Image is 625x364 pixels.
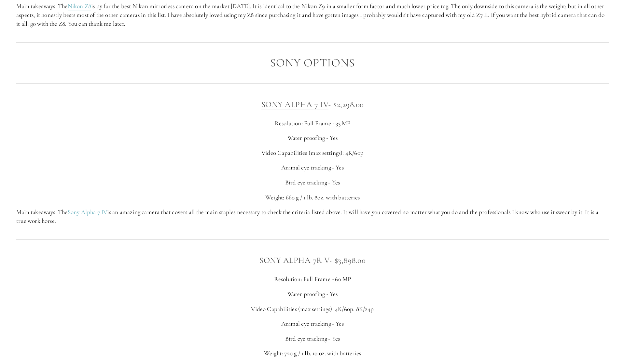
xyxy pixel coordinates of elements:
a: SONY ALPHA 7 IV [261,100,329,110]
p: Bird eye tracking - Yes [16,178,609,187]
p: Video Capabilities (max settings): 4K/60p [16,149,609,157]
p: Main takeaways: The is by far the best Nikon mirrorless camera on the market [DATE]. It is identi... [16,2,609,28]
p: Water proofing - Yes [16,290,609,299]
h3: - $3,898.00 [16,254,609,267]
a: Nikon Z8 [68,2,91,10]
p: Water proofing - Yes [16,134,609,142]
p: Video Capabilities (max settings): 4K/60p, 8K/24p [16,305,609,314]
p: Weight: 660 g / 1 lb. 8oz. with batteries [16,193,609,202]
h3: - $2,298.00 [16,98,609,111]
p: Weight: 720 g / 1 lb. 10 oz. with batteries [16,349,609,358]
a: SONY ALPHA 7R V [259,255,330,266]
a: Sony Alpha 7 IV [68,208,107,216]
h2: Sony Options [16,57,609,69]
p: Main takeaways: The is an amazing camera that covers all the main staples necessary to check the ... [16,208,609,225]
p: Bird eye tracking - Yes [16,334,609,343]
p: Animal eye tracking - Yes [16,163,609,172]
p: Resolution: Full Frame - 33 MP [16,119,609,128]
p: Animal eye tracking - Yes [16,319,609,328]
p: Resolution: Full Frame - 60 MP [16,275,609,284]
